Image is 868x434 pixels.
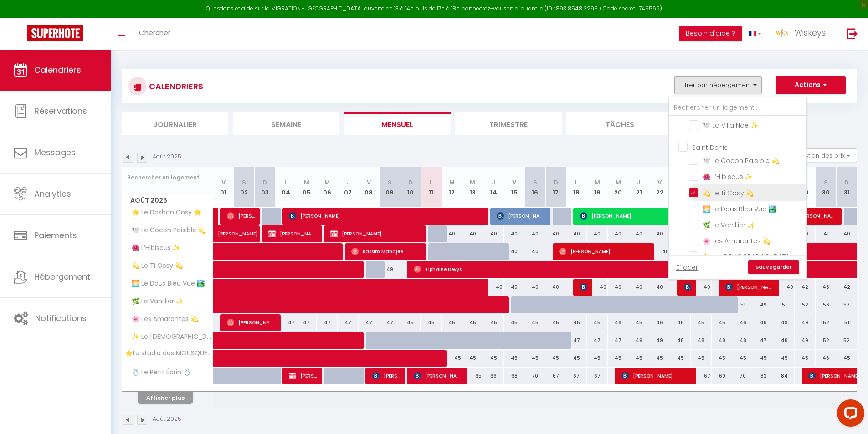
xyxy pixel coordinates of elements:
div: Filtrer par hébergement [668,97,807,280]
input: Rechercher un logement... [669,100,806,116]
span: [PERSON_NAME] [497,207,545,225]
div: 49 [753,296,774,313]
div: 40 [587,279,608,296]
div: 52 [836,332,857,349]
span: [PERSON_NAME] [414,367,462,384]
div: 41 [816,225,837,242]
div: 45 [608,350,629,367]
th: 21 [628,167,649,208]
abbr: V [512,178,516,187]
div: 45 [712,314,733,331]
a: Sauvegarder [748,260,799,274]
span: [PERSON_NAME] [580,278,587,296]
li: Mensuel [344,112,451,135]
div: 40 [545,279,566,296]
div: 47 [379,314,400,331]
button: Actions [776,76,846,94]
div: 49 [774,314,795,331]
p: Août 2025 [153,153,181,161]
div: 46 [608,314,629,331]
span: ⭐ Le Dashan Cosy ⭐ [123,208,204,218]
abbr: S [533,178,537,187]
abbr: V [657,178,662,187]
span: [PERSON_NAME] [227,207,255,225]
p: Août 2025 [153,415,181,424]
th: 30 [816,167,837,208]
div: 51 [774,296,795,313]
div: 45 [774,350,795,367]
div: 56 [816,296,837,313]
button: Afficher plus [138,392,193,404]
span: 🌅 Le Doux Bleu Vue 🏞️ [123,279,207,289]
div: 67 [691,368,712,384]
div: 65 [462,368,483,384]
h3: CALENDRIERS [147,76,203,97]
div: 84 [774,368,795,384]
span: 💫 Le Ti Cosy 💫 [703,189,754,198]
div: 45 [524,350,545,367]
th: 17 [545,167,566,208]
div: 47 [587,332,608,349]
span: Calendriers [34,64,81,76]
th: 07 [338,167,359,208]
div: 47 [338,314,359,331]
span: Wiskeys [795,27,826,38]
div: 45 [566,350,587,367]
span: 🌅 Le Doux Bleu Vue 🏞️ [703,204,776,214]
div: 51 [836,314,857,331]
div: 70 [524,368,545,384]
abbr: J [346,178,350,187]
abbr: V [367,178,371,187]
img: Super Booking [27,25,83,41]
img: ... [775,26,789,40]
abbr: L [430,178,432,187]
th: 18 [566,167,587,208]
abbr: S [824,178,828,187]
div: 49 [379,261,400,278]
div: 45 [691,314,712,331]
abbr: M [324,178,330,187]
span: [PERSON_NAME] [580,207,776,225]
span: Paiements [34,230,77,241]
div: 40 [649,279,670,296]
div: 57 [836,296,857,313]
div: 40 [608,279,629,296]
span: [PERSON_NAME] [330,225,421,242]
abbr: S [242,178,246,187]
input: Rechercher un logement... [127,169,208,186]
div: 47 [359,314,380,331]
th: 20 [608,167,629,208]
span: 🌸 Les Amarantes 💫 [123,314,200,324]
abbr: M [616,178,621,187]
div: 45 [587,350,608,367]
iframe: LiveChat chat widget [830,396,868,434]
a: ... Wiskeys [768,18,837,50]
span: ✨ Le [DEMOGRAPHIC_DATA] ✨ [123,332,215,342]
abbr: D [554,178,558,187]
div: 40 [524,243,545,260]
div: 45 [649,350,670,367]
div: 67 [566,368,587,384]
div: 45 [462,314,483,331]
div: 47 [296,314,317,331]
th: 31 [836,167,857,208]
div: 47 [566,332,587,349]
div: 48 [774,332,795,349]
span: Messages [34,147,76,158]
abbr: D [844,178,849,187]
abbr: J [492,178,495,187]
span: [PERSON_NAME] [227,314,276,331]
div: 45 [691,350,712,367]
th: 02 [234,167,255,208]
th: 04 [275,167,296,208]
div: 40 [628,279,649,296]
div: 43 [816,279,837,296]
th: 15 [504,167,525,208]
div: 40 [462,225,483,242]
div: 40 [504,225,525,242]
div: 45 [836,350,857,367]
span: [PERSON_NAME] [289,207,484,225]
li: Journalier [122,112,228,135]
div: 48 [670,332,691,349]
div: 47 [317,314,338,331]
